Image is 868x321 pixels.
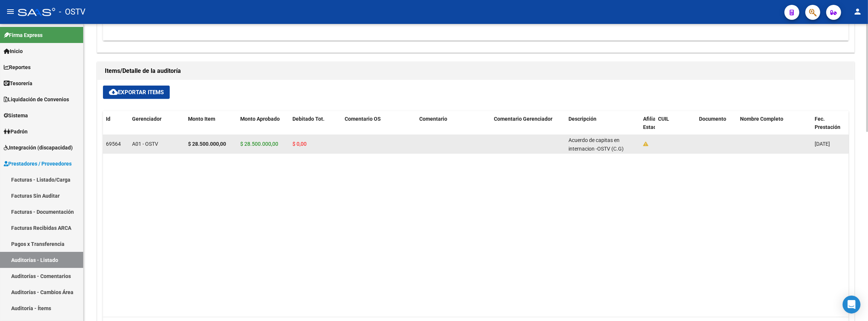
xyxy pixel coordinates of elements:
[292,141,307,147] span: $ 0,00
[699,116,726,122] span: Documento
[4,160,72,168] span: Prestadores / Proveedores
[568,137,624,152] span: Acuerdo de capitas en internacion -OSTV (C.G)
[106,141,121,147] span: 69564
[188,141,226,147] strong: $ 28.500.000,00
[4,31,43,39] span: Firma Express
[109,89,164,96] span: Exportar Items
[812,111,853,144] datatable-header-cell: Fec. Prestación
[6,7,15,16] mat-icon: menu
[740,116,783,122] span: Nombre Completo
[640,111,655,144] datatable-header-cell: Afiliado Estado
[419,116,447,122] span: Comentario
[658,116,669,122] span: CUIL
[237,111,289,144] datatable-header-cell: Monto Aprobado
[342,111,416,144] datatable-header-cell: Comentario OS
[132,141,158,147] span: A01 - OSTV
[4,79,32,87] span: Tesorería
[105,65,847,77] h1: Items/Detalle de la auditoría
[4,95,69,104] span: Liquidación de Convenios
[843,296,861,314] div: Open Intercom Messenger
[416,111,491,144] datatable-header-cell: Comentario
[737,111,812,144] datatable-header-cell: Nombre Completo
[109,87,118,96] mat-icon: cloud_download
[129,111,185,144] datatable-header-cell: Gerenciador
[106,116,110,122] span: Id
[4,111,28,120] span: Sistema
[4,127,28,136] span: Padrón
[103,86,170,99] button: Exportar Items
[185,111,237,144] datatable-header-cell: Monto Item
[696,111,737,144] datatable-header-cell: Documento
[643,116,662,130] span: Afiliado Estado
[815,141,830,147] span: [DATE]
[491,111,565,144] datatable-header-cell: Comentario Gerenciador
[568,116,596,122] span: Descripción
[289,111,342,144] datatable-header-cell: Debitado Tot.
[4,47,23,55] span: Inicio
[103,111,129,144] datatable-header-cell: Id
[655,111,696,144] datatable-header-cell: CUIL
[815,116,840,130] span: Fec. Prestación
[292,116,325,122] span: Debitado Tot.
[4,143,73,152] span: Integración (discapacidad)
[240,116,280,122] span: Monto Aprobado
[345,116,381,122] span: Comentario OS
[4,63,31,71] span: Reportes
[59,4,85,20] span: - OSTV
[853,7,862,16] mat-icon: person
[565,111,640,144] datatable-header-cell: Descripción
[240,141,278,147] span: $ 28.500.000,00
[494,116,552,122] span: Comentario Gerenciador
[188,116,215,122] span: Monto Item
[132,116,162,122] span: Gerenciador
